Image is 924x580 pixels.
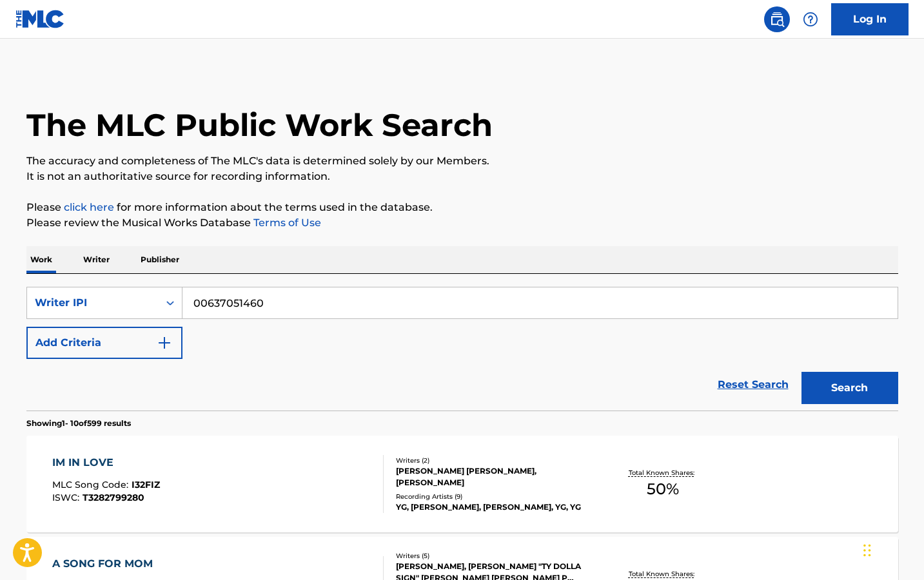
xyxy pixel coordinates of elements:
span: MLC Song Code : [52,479,132,490]
h1: The MLC Public Work Search [26,106,493,144]
div: IM IN LOVE [52,455,160,470]
img: MLC Logo [15,10,65,28]
iframe: Resource Center [888,381,924,485]
div: [PERSON_NAME] [PERSON_NAME], [PERSON_NAME] [396,465,591,488]
span: T3282799280 [83,492,144,503]
p: Please review the Musical Works Database [26,215,898,231]
p: Please for more information about the terms used in the database. [26,200,898,215]
button: Search [801,372,898,404]
p: Publisher [137,246,183,273]
form: Search Form [26,287,898,411]
div: Recording Artists ( 9 ) [396,492,591,501]
span: 50 % [647,478,679,501]
div: Writer IPI [35,295,151,311]
div: YG, [PERSON_NAME], [PERSON_NAME], YG, YG [396,501,591,513]
div: Drag [863,531,871,570]
p: It is not an authoritative source for recording information. [26,169,898,184]
div: A SONG FOR MOM [52,556,167,572]
span: I32FIZ [132,479,160,490]
a: Reset Search [711,371,795,399]
a: click here [64,201,114,213]
a: Public Search [764,6,790,32]
img: 9d2ae6d4665cec9f34b9.svg [157,335,172,351]
iframe: Chat Widget [860,518,924,580]
img: search [769,12,785,27]
img: help [803,12,818,27]
p: Total Known Shares: [629,468,698,478]
div: Writers ( 2 ) [396,456,591,465]
p: The accuracy and completeness of The MLC's data is determined solely by our Members. [26,153,898,169]
a: Terms of Use [251,217,321,229]
div: Writers ( 5 ) [396,551,591,561]
a: Log In [831,3,909,35]
button: Add Criteria [26,327,182,359]
p: Total Known Shares: [629,569,698,579]
p: Showing 1 - 10 of 599 results [26,418,131,429]
div: Help [798,6,823,32]
p: Work [26,246,56,273]
span: ISWC : [52,492,83,503]
p: Writer [79,246,113,273]
a: IM IN LOVEMLC Song Code:I32FIZISWC:T3282799280Writers (2)[PERSON_NAME] [PERSON_NAME], [PERSON_NAM... [26,436,898,532]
